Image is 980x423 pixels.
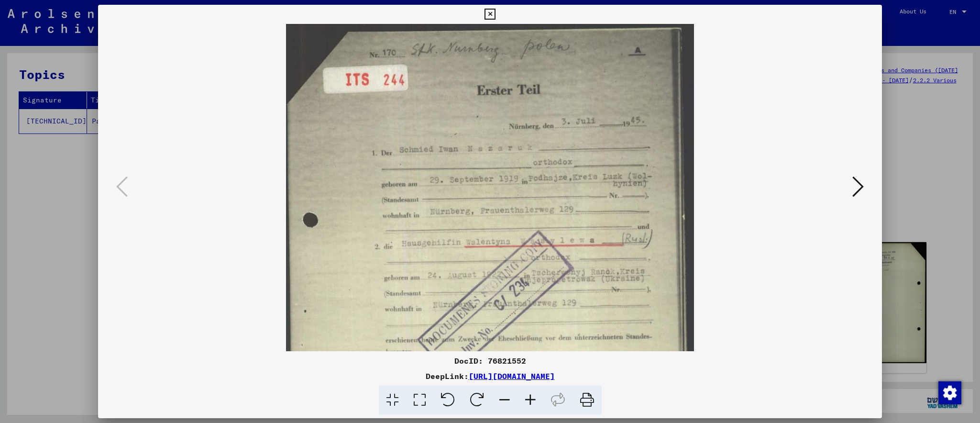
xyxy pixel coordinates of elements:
img: Change consent [938,381,961,404]
a: [URL][DOMAIN_NAME] [469,371,555,381]
div: Change consent [938,381,961,404]
div: DeepLink: [98,370,882,382]
div: DocID: 76821552 [98,355,882,367]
